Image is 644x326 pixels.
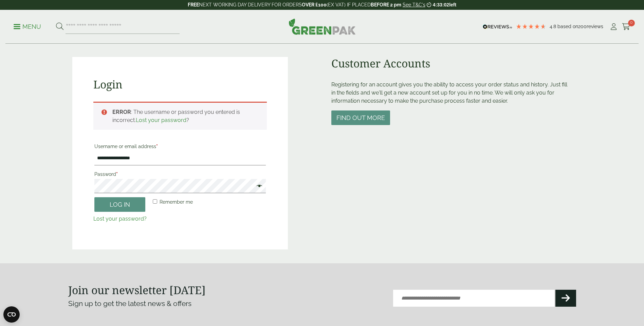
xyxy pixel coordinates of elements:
h2: Login [93,78,267,91]
button: Open CMP widget [3,306,20,323]
strong: OVER £100 [302,2,327,7]
a: Find out more [331,115,390,121]
input: Remember me [153,199,157,204]
a: Lost your password? [93,216,147,222]
span: left [449,2,456,7]
a: 0 [622,22,630,32]
span: reviews [587,24,603,29]
strong: ERROR [112,109,131,115]
span: 4:33:02 [433,2,449,7]
span: 0 [628,20,635,26]
strong: FREE [188,2,199,7]
a: Lost your password [136,117,186,123]
label: Password [94,169,266,179]
button: Find out more [331,110,390,125]
p: Registering for an account gives you the ability to access your order status and history. Just fi... [331,81,572,105]
span: 200 [578,24,587,29]
a: Menu [14,23,41,29]
li: : The username or password you entered is incorrect. ? [112,108,256,124]
span: 4.8 [550,24,557,29]
button: Log in [94,197,145,212]
span: Remember me [160,199,193,205]
label: Username or email address [94,142,266,151]
i: Cart [622,23,630,30]
img: GreenPak Supplies [289,18,356,35]
div: 4.79 Stars [516,23,546,29]
p: Menu [14,23,41,31]
strong: Join our newsletter [DATE] [68,283,206,297]
h2: Customer Accounts [331,57,572,70]
img: REVIEWS.io [483,24,512,29]
i: My Account [609,23,618,30]
span: Based on [557,24,578,29]
a: See T&C's [403,2,425,7]
strong: BEFORE 2 pm [371,2,401,7]
p: Sign up to get the latest news & offers [68,298,297,309]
